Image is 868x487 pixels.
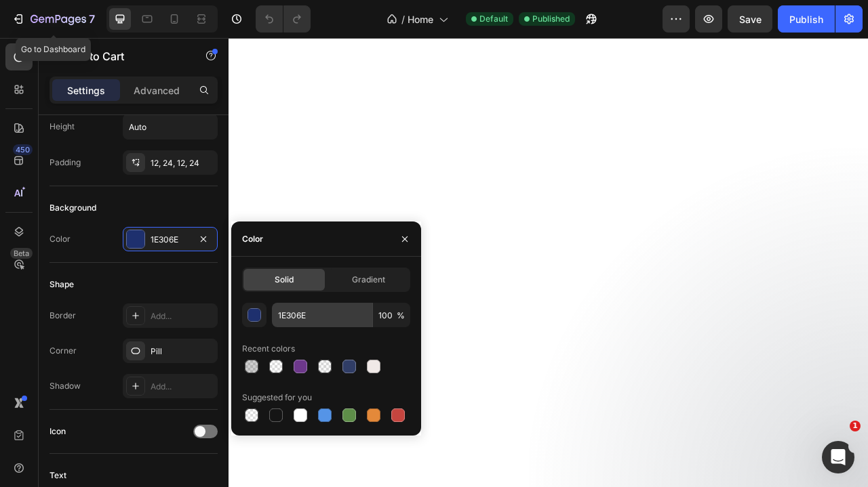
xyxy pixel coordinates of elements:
div: Add... [151,381,214,393]
p: Add to Cart [66,48,181,64]
div: Background [50,202,96,214]
div: Icon [50,425,66,438]
span: Published [532,13,570,25]
span: Save [739,14,762,25]
div: 12, 24, 12, 24 [151,157,214,169]
div: Height [50,121,75,133]
span: Home [408,12,433,26]
span: Gradient [352,274,385,286]
button: 7 [5,5,101,33]
div: Padding [50,156,81,169]
iframe: Design area [229,38,868,487]
span: Default [479,13,508,25]
p: Settings [67,83,105,98]
div: Undo/Redo [256,5,311,33]
div: Text [50,469,66,482]
div: Shadow [50,380,81,392]
div: Recent colors [242,343,295,355]
div: 450 [13,144,33,155]
span: % [397,310,405,322]
p: Advanced [134,83,180,98]
div: Color [50,233,71,245]
div: Shape [50,278,74,291]
div: Publish [789,12,823,26]
input: Eg: FFFFFF [272,303,372,327]
p: 7 [89,11,95,27]
input: Auto [123,114,217,139]
div: Color [242,233,263,245]
span: / [401,12,405,26]
div: Border [50,310,76,322]
div: 1E306E [151,234,190,246]
div: Add... [151,310,214,322]
button: Save [728,5,772,33]
div: Suggested for you [242,391,312,404]
div: Beta [10,248,33,259]
span: 1 [850,421,861,431]
button: Publish [778,5,835,33]
span: Solid [275,274,294,286]
div: Corner [50,345,77,357]
div: Pill [151,345,214,358]
iframe: Intercom live chat [822,441,854,473]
